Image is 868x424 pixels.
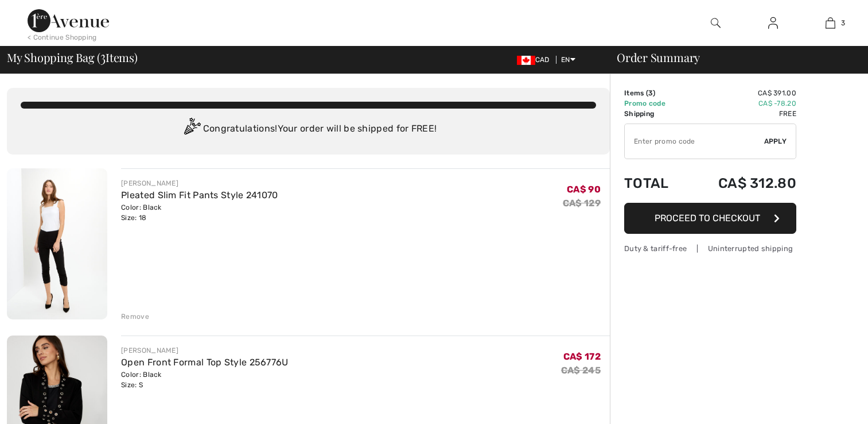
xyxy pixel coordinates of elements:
span: Apply [764,136,787,147]
span: 3 [100,49,106,64]
td: Items ( ) [624,88,687,98]
img: My Info [768,16,778,30]
div: Color: Black Size: 18 [121,202,278,223]
img: search the website [711,16,721,30]
div: Order Summary [603,52,861,63]
img: Congratulation2.svg [180,118,203,141]
span: EN [561,56,575,64]
span: CA$ 172 [563,351,601,362]
span: 3 [648,89,653,97]
img: Canadian Dollar [517,56,535,65]
span: CA$ 90 [567,184,601,195]
input: Promo code [625,124,764,159]
div: [PERSON_NAME] [121,345,289,356]
span: CAD [517,56,554,64]
img: 1ère Avenue [28,9,109,32]
div: Remove [121,311,149,322]
td: CA$ 312.80 [687,164,796,203]
s: CA$ 245 [561,365,601,376]
s: CA$ 129 [563,198,601,209]
button: Proceed to Checkout [624,203,796,234]
a: Pleated Slim Fit Pants Style 241070 [121,190,278,201]
span: 3 [841,18,845,28]
span: Proceed to Checkout [655,213,760,223]
a: Sign In [759,16,787,30]
img: Pleated Slim Fit Pants Style 241070 [7,168,107,319]
td: Promo code [624,98,687,109]
div: < Continue Shopping [28,32,97,43]
td: CA$ 391.00 [687,88,796,98]
td: Shipping [624,109,687,119]
div: [PERSON_NAME] [121,178,278,188]
a: Open Front Formal Top Style 256776U [121,357,289,368]
a: 3 [802,16,858,30]
div: Duty & tariff-free | Uninterrupted shipping [624,243,796,254]
span: My Shopping Bag ( Items) [7,52,138,63]
img: My Bag [826,16,835,30]
td: Total [624,164,687,203]
div: Congratulations! Your order will be shipped for FREE! [21,118,596,141]
div: Color: Black Size: S [121,369,289,390]
td: Free [687,109,796,119]
td: CA$ -78.20 [687,98,796,109]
